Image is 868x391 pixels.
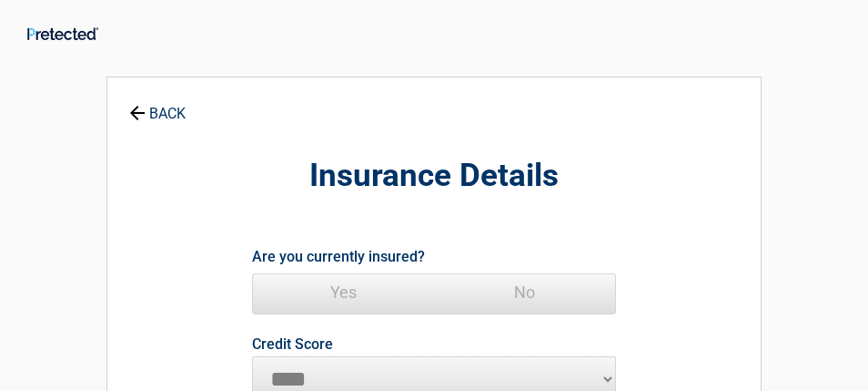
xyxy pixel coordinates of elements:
span: Yes [253,274,434,311]
label: Are you currently insured? [252,244,425,269]
img: Main Logo [27,27,98,40]
h2: Insurance Details [116,155,752,198]
label: Credit Score [252,337,333,352]
span: No [434,274,615,311]
a: BACK [126,89,189,121]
